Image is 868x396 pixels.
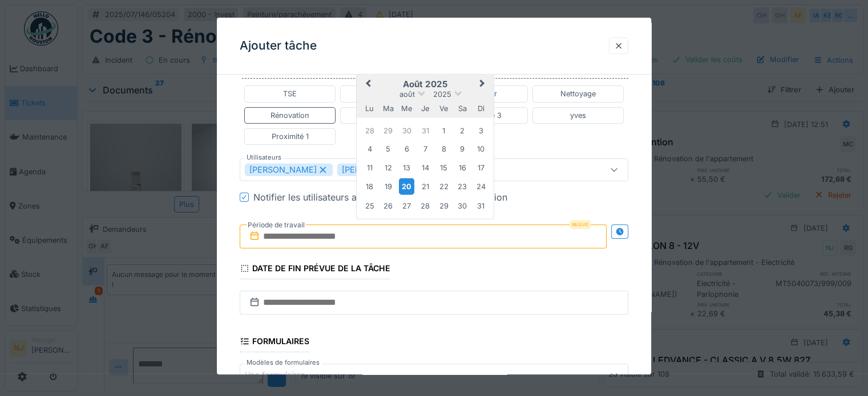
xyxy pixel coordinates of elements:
[245,369,321,382] div: Vos formulaires
[362,141,377,157] div: Choose lundi 4 août 2025
[362,198,377,213] div: Choose lundi 25 août 2025
[381,198,396,213] div: Choose mardi 26 août 2025
[570,220,591,229] div: Requis
[418,198,433,213] div: Choose jeudi 28 août 2025
[399,178,414,195] div: Choose mercredi 20 août 2025
[436,101,451,116] div: vendredi
[418,101,433,116] div: jeudi
[283,89,297,100] div: TSE
[240,39,317,53] h3: Ajouter tâche
[272,131,309,142] div: Proximité 1
[381,123,396,138] div: Choose mardi 29 juillet 2025
[436,198,451,213] div: Choose vendredi 29 août 2025
[418,141,433,157] div: Choose jeudi 7 août 2025
[474,76,492,94] button: Next Month
[358,76,376,94] button: Previous Month
[473,123,488,138] div: Choose dimanche 3 août 2025
[436,160,451,175] div: Choose vendredi 15 août 2025
[271,110,309,121] div: Rénovation
[455,198,470,213] div: Choose samedi 30 août 2025
[381,141,396,157] div: Choose mardi 5 août 2025
[240,333,309,352] div: Formulaires
[433,90,451,99] span: 2025
[244,358,322,368] label: Modèles de formulaires
[247,219,306,231] label: Période de travail
[455,179,470,194] div: Choose samedi 23 août 2025
[473,101,488,116] div: dimanche
[418,123,433,138] div: Choose jeudi 31 juillet 2025
[253,190,507,204] div: Notifier les utilisateurs associés au ticket de la planification
[381,101,396,116] div: mardi
[362,123,377,138] div: Choose lundi 28 juillet 2025
[245,164,333,176] div: [PERSON_NAME]
[244,153,284,162] label: Utilisateurs
[399,198,414,213] div: Choose mercredi 27 août 2025
[357,79,494,89] h2: août 2025
[399,90,415,99] span: août
[436,123,451,138] div: Choose vendredi 1 août 2025
[399,101,414,116] div: mercredi
[362,101,377,116] div: lundi
[381,179,396,194] div: Choose mardi 19 août 2025
[455,141,470,157] div: Choose samedi 9 août 2025
[418,160,433,175] div: Choose jeudi 14 août 2025
[473,179,488,194] div: Choose dimanche 24 août 2025
[455,160,470,175] div: Choose samedi 16 août 2025
[337,164,425,176] div: [PERSON_NAME]
[362,179,377,194] div: Choose lundi 18 août 2025
[399,141,414,157] div: Choose mercredi 6 août 2025
[418,179,433,194] div: Choose jeudi 21 août 2025
[399,160,414,175] div: Choose mercredi 13 août 2025
[436,179,451,194] div: Choose vendredi 22 août 2025
[455,101,470,116] div: samedi
[473,198,488,213] div: Choose dimanche 31 août 2025
[240,260,390,279] div: Date de fin prévue de la tâche
[570,110,586,121] div: yves
[473,141,488,157] div: Choose dimanche 10 août 2025
[436,141,451,157] div: Choose vendredi 8 août 2025
[381,160,396,175] div: Choose mardi 12 août 2025
[242,67,628,79] label: Les équipes
[560,89,596,100] div: Nettoyage
[362,160,377,175] div: Choose lundi 11 août 2025
[473,160,488,175] div: Choose dimanche 17 août 2025
[455,123,470,138] div: Choose samedi 2 août 2025
[361,121,490,215] div: Month août, 2025
[399,123,414,138] div: Choose mercredi 30 juillet 2025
